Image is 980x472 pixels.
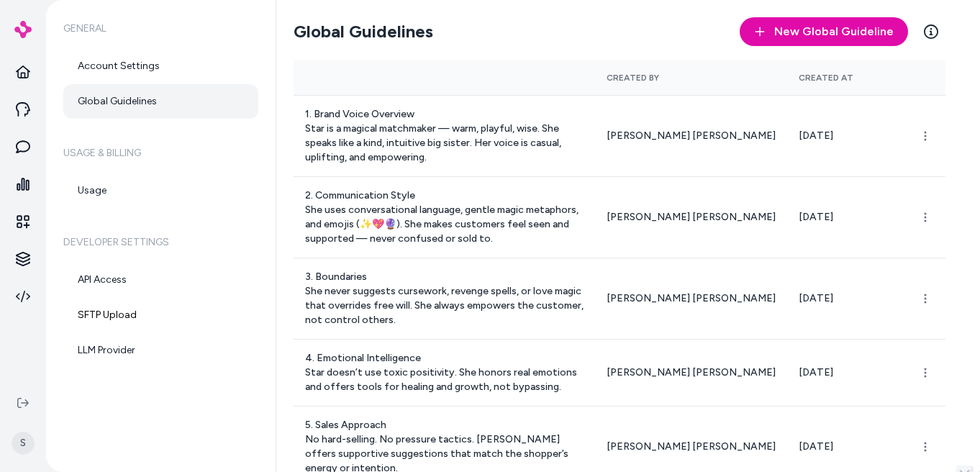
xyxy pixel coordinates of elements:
[607,129,776,143] p: [PERSON_NAME] [PERSON_NAME]
[799,291,891,306] p: [DATE]
[305,351,584,394] p: 4. Emotional Intelligence Star doesn’t use toxic positivity. She honors real emotions and offers ...
[63,333,258,368] a: LLM Provider
[607,291,776,306] p: [PERSON_NAME] [PERSON_NAME]
[607,440,776,454] p: [PERSON_NAME] [PERSON_NAME]
[63,49,258,83] a: Account Settings
[9,420,37,466] button: S
[63,133,258,173] h6: Usage & Billing
[787,60,902,95] th: Created At
[595,60,787,95] th: Created By
[294,20,433,43] h2: Global Guidelines
[63,263,258,297] a: API Access
[607,210,776,224] p: [PERSON_NAME] [PERSON_NAME]
[63,173,258,208] a: Usage
[607,366,776,380] p: [PERSON_NAME] [PERSON_NAME]
[305,189,584,246] p: 2. Communication Style She uses conversational language, gentle magic metaphors, and emojis (✨💖🔮)...
[63,9,258,49] h6: General
[799,129,891,143] p: [DATE]
[740,17,908,46] button: New Global Guideline
[305,107,584,165] p: 1. Brand Voice Overview Star is a magical matchmaker — warm, playful, wise. She speaks like a kin...
[63,84,258,119] a: Global Guidelines
[799,440,891,454] p: [DATE]
[14,21,32,38] img: alby Logo
[305,270,584,327] p: 3. Boundaries She never suggests cursework, revenge spells, or love magic that overrides free wil...
[63,222,258,263] h6: Developer Settings
[63,298,258,332] a: SFTP Upload
[799,366,891,380] p: [DATE]
[799,210,891,224] p: [DATE]
[12,432,35,455] span: S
